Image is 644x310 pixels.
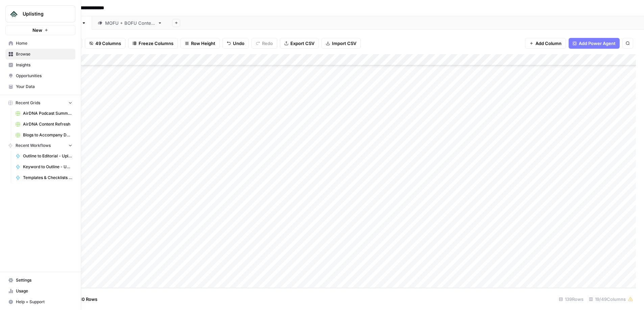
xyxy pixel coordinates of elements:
a: Insights [5,60,75,70]
span: AirDNA Podcast Summary Grid [23,110,72,116]
span: Usage [16,288,72,294]
span: Add 10 Rows [70,296,97,303]
span: Redo [262,40,273,47]
a: Keyword to Outline - Uplisting [13,161,75,172]
a: Blogs to Accompany Downloadables [13,130,75,140]
button: Add Power Agent [569,38,620,49]
a: Settings [5,275,75,286]
button: Add Column [525,38,566,49]
a: AirDNA Content Refresh [13,119,75,130]
a: Browse [5,49,75,60]
a: MOFU + BOFU Content [92,16,168,30]
span: Browse [16,51,72,57]
span: Recent Grids [16,100,40,106]
a: AirDNA Podcast Summary Grid [13,108,75,119]
a: Usage [5,286,75,296]
span: Export CSV [290,40,314,47]
span: New [32,27,42,34]
a: Home [5,38,75,49]
button: Row Height [181,38,220,49]
div: 139 Rows [556,294,586,305]
span: Insights [16,62,72,68]
button: 49 Columns [85,38,125,49]
span: Import CSV [332,40,356,47]
button: Undo [222,38,249,49]
div: MOFU + BOFU Content [105,20,155,26]
span: 49 Columns [95,40,121,47]
span: Freeze Columns [139,40,173,47]
span: Your Data [16,84,72,90]
span: Outline to Editorial - Uplisting [23,153,72,159]
a: Outline to Editorial - Uplisting [13,151,75,161]
img: Uplisting Logo [8,8,20,20]
span: Opportunities [16,73,72,79]
button: Workspace: Uplisting [5,5,75,22]
button: Freeze Columns [128,38,178,49]
button: Export CSV [280,38,319,49]
span: Add Power Agent [579,40,616,47]
button: Redo [252,38,277,49]
span: Blogs to Accompany Downloadables [23,132,72,138]
a: Templates & Checklists - Outline to Editorial [13,172,75,183]
button: Help + Support [5,296,75,307]
button: Import CSV [321,38,361,49]
span: Help + Support [16,299,72,305]
span: Settings [16,277,72,283]
span: Keyword to Outline - Uplisting [23,164,72,170]
a: Your Data [5,81,75,92]
span: Uplisting [23,10,64,17]
span: Row Height [191,40,215,47]
button: Recent Workflows [5,140,75,151]
span: Undo [233,40,244,47]
button: New [5,25,75,35]
span: Home [16,40,72,46]
a: Opportunities [5,70,75,81]
span: AirDNA Content Refresh [23,121,72,127]
span: Templates & Checklists - Outline to Editorial [23,175,72,181]
span: Recent Workflows [16,142,51,149]
span: Add Column [535,40,562,47]
button: Recent Grids [5,98,75,108]
div: 19/49 Columns [586,294,636,305]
